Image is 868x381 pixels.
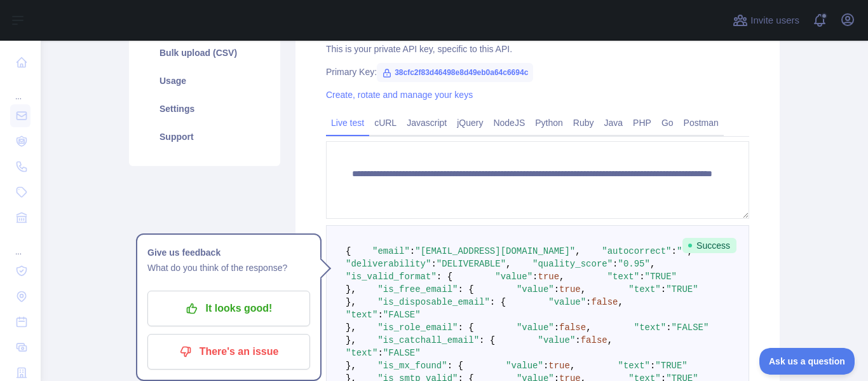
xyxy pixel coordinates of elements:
[377,297,489,307] span: "is_disposable_email"
[554,322,559,333] span: :
[377,335,479,345] span: "is_catchall_email"
[586,322,591,333] span: ,
[377,361,447,371] span: "is_mx_found"
[147,260,310,275] p: What do you think of the response?
[759,348,855,375] iframe: Toggle Customer Support
[495,272,532,282] span: "value"
[650,361,655,371] span: :
[431,259,436,269] span: :
[628,113,656,133] a: PHP
[613,259,618,269] span: :
[437,272,452,282] span: : {
[517,322,554,333] span: "value"
[383,310,421,320] span: "FALSE"
[377,63,533,82] span: 38cfc2f83d46498e8d49eb0a64c6694c
[377,322,458,333] span: "is_role_email"
[372,246,410,256] span: "email"
[634,322,666,333] span: "text"
[559,272,564,282] span: ,
[672,246,677,256] span: :
[575,246,580,256] span: ,
[650,259,655,269] span: ,
[157,341,301,363] p: There's an issue
[346,246,351,256] span: {
[458,322,473,333] span: : {
[666,322,671,333] span: :
[645,272,677,282] span: "TRUE"
[730,10,802,31] button: Invite users
[377,348,383,358] span: :
[559,322,586,333] span: false
[144,39,265,67] a: Bulk upload (CSV)
[592,297,618,307] span: false
[532,259,613,269] span: "quality_score"
[346,322,356,333] span: },
[144,67,265,95] a: Usage
[346,284,356,294] span: },
[346,335,356,345] span: },
[618,259,650,269] span: "0.95"
[452,113,488,133] a: jQuery
[326,113,369,133] a: Live test
[144,123,265,151] a: Support
[326,90,473,100] a: Create, rotate and manage your keys
[458,284,473,294] span: : {
[581,335,607,345] span: false
[532,272,538,282] span: :
[346,361,356,371] span: },
[383,348,421,358] span: "FALSE"
[554,284,559,294] span: :
[346,310,377,320] span: "text"
[599,113,628,133] a: Java
[628,284,660,294] span: "text"
[679,113,724,133] a: Postman
[672,322,709,333] span: "FALSE"
[682,238,736,253] span: Success
[157,298,301,319] p: It looks good!
[548,297,586,307] span: "value"
[147,334,310,370] button: There's an issue
[538,335,576,345] span: "value"
[548,361,570,371] span: true
[326,66,749,78] div: Primary Key:
[750,13,799,28] span: Invite users
[346,272,437,282] span: "is_valid_format"
[655,361,687,371] span: "TRUE"
[575,335,580,345] span: :
[607,272,639,282] span: "text"
[410,246,415,256] span: :
[677,246,688,256] span: ""
[402,113,452,133] a: Javascript
[346,297,356,307] span: },
[661,284,666,294] span: :
[586,297,591,307] span: :
[607,335,613,345] span: ,
[559,284,581,294] span: true
[517,284,554,294] span: "value"
[326,43,749,55] div: This is your private API key, specific to this API.
[538,272,559,282] span: true
[10,76,31,102] div: ...
[506,259,511,269] span: ,
[666,284,698,294] span: "TRUE"
[10,232,31,257] div: ...
[377,310,383,320] span: :
[488,113,530,133] a: NodeJS
[147,245,310,260] h1: Give us feedback
[639,272,644,282] span: :
[369,113,402,133] a: cURL
[490,297,506,307] span: : {
[656,113,679,133] a: Go
[570,361,575,371] span: ,
[346,259,431,269] span: "deliverability"
[602,246,671,256] span: "autocorrect"
[581,284,586,294] span: ,
[377,284,458,294] span: "is_free_email"
[437,259,506,269] span: "DELIVERABLE"
[346,348,377,358] span: "text"
[618,297,623,307] span: ,
[506,361,543,371] span: "value"
[147,291,310,326] button: It looks good!
[415,246,575,256] span: "[EMAIL_ADDRESS][DOMAIN_NAME]"
[618,361,650,371] span: "text"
